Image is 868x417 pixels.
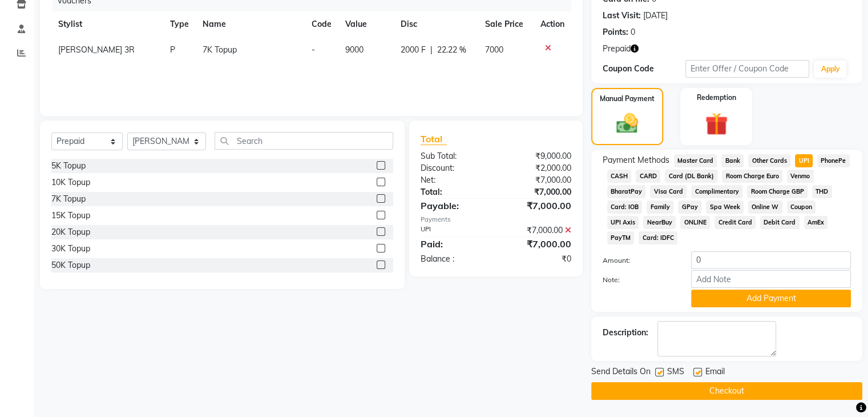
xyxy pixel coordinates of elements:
[674,154,717,167] span: Master Card
[747,185,808,198] span: Room Charge GBP
[603,26,628,38] div: Points:
[421,215,571,224] div: Payments
[51,11,163,37] th: Stylist
[496,253,580,265] div: ₹0
[412,253,496,265] div: Balance :
[496,174,580,186] div: ₹7,000.00
[51,226,90,238] div: 20K Topup
[607,231,635,244] span: PayTM
[650,185,687,198] span: Visa Card
[607,185,646,198] span: BharatPay
[603,43,631,55] span: Prepaid
[691,185,742,198] span: Complimentary
[607,170,632,183] span: CASH
[401,44,426,56] span: 2000 F
[412,174,496,186] div: Net:
[58,45,135,55] span: [PERSON_NAME] 3R
[636,170,660,183] span: CARD
[631,26,635,38] div: 0
[163,37,196,63] td: P
[607,216,639,229] span: UPI Axis
[603,63,685,75] div: Coupon Code
[51,193,86,205] div: 7K Topup
[721,154,744,167] span: Bank
[706,201,744,214] span: Spa Week
[338,11,394,37] th: Value
[603,154,669,166] span: Payment Methods
[215,132,393,150] input: Search
[748,201,782,214] span: Online W
[817,154,850,167] span: PhonePe
[814,61,846,78] button: Apply
[591,382,862,400] button: Checkout
[496,224,580,236] div: ₹7,000.00
[594,255,683,266] label: Amount:
[639,231,677,244] span: Card: IDFC
[496,162,580,174] div: ₹2,000.00
[665,170,717,183] span: Card (DL Bank)
[51,160,86,172] div: 5K Topup
[748,154,790,167] span: Other Cards
[412,224,496,236] div: UPI
[691,290,851,307] button: Add Payment
[534,11,571,37] th: Action
[685,60,810,78] input: Enter Offer / Coupon Code
[496,186,580,198] div: ₹7,000.00
[697,93,736,103] label: Redemption
[691,251,851,269] input: Amount
[795,154,813,167] span: UPI
[485,45,503,55] span: 7000
[437,44,466,56] span: 22.22 %
[478,11,533,37] th: Sale Price
[609,111,645,136] img: _cash.svg
[412,162,496,174] div: Discount:
[591,366,651,380] span: Send Details On
[51,259,90,271] div: 50K Topup
[496,150,580,162] div: ₹9,000.00
[680,216,710,229] span: ONLINE
[667,366,684,380] span: SMS
[804,216,828,229] span: AmEx
[412,150,496,162] div: Sub Total:
[698,110,735,138] img: _gift.svg
[394,11,478,37] th: Disc
[643,216,676,229] span: NearBuy
[705,366,725,380] span: Email
[430,44,433,56] span: |
[787,170,814,183] span: Venmo
[345,45,364,55] span: 9000
[600,94,655,104] label: Manual Payment
[643,10,668,22] div: [DATE]
[812,185,832,198] span: THD
[51,210,90,222] div: 15K Topup
[787,201,816,214] span: Coupon
[496,199,580,212] div: ₹7,000.00
[203,45,237,55] span: 7K Topup
[647,201,673,214] span: Family
[760,216,800,229] span: Debit Card
[412,199,496,212] div: Payable:
[594,275,683,285] label: Note:
[496,237,580,251] div: ₹7,000.00
[412,237,496,251] div: Paid:
[51,177,90,189] div: 10K Topup
[312,45,315,55] span: -
[691,270,851,288] input: Add Note
[603,327,648,339] div: Description:
[305,11,338,37] th: Code
[722,170,782,183] span: Room Charge Euro
[163,11,196,37] th: Type
[607,201,643,214] span: Card: IOB
[196,11,305,37] th: Name
[421,133,447,145] span: Total
[51,243,90,255] div: 30K Topup
[678,201,701,214] span: GPay
[603,10,641,22] div: Last Visit:
[714,216,756,229] span: Credit Card
[412,186,496,198] div: Total:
